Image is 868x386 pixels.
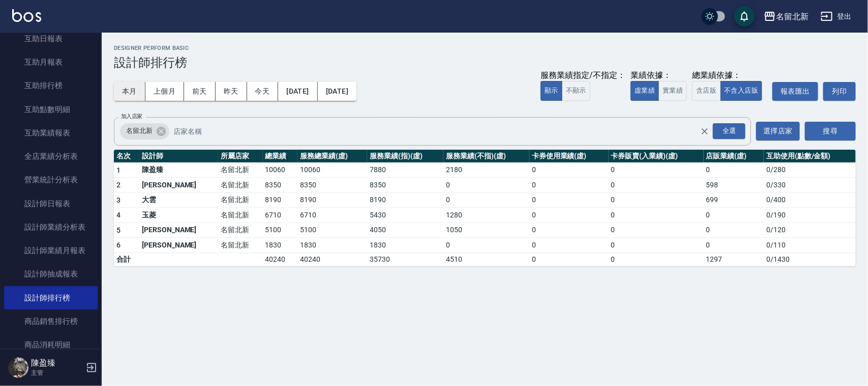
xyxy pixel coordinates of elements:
[713,123,745,139] div: 全選
[692,81,721,101] button: 含店販
[116,226,121,234] span: 5
[692,70,767,81] div: 總業績依據：
[116,211,121,219] span: 4
[145,82,184,101] button: 上個月
[443,162,529,178] td: 2180
[263,223,298,238] td: 5100
[4,239,98,262] a: 設計師業績月報表
[184,82,216,101] button: 前天
[764,192,856,208] td: 0 / 400
[4,145,98,168] a: 全店業績分析表
[297,253,367,266] td: 40240
[443,208,529,223] td: 1280
[609,150,704,163] th: 卡券販賣(入業績)(虛)
[4,262,98,286] a: 設計師抽成報表
[704,150,764,163] th: 店販業績(虛)
[541,70,625,81] div: 服務業績指定/不指定：
[609,192,704,208] td: 0
[139,178,218,193] td: [PERSON_NAME]
[529,192,609,208] td: 0
[31,368,83,377] p: 主管
[4,192,98,215] a: 設計師日報表
[529,178,609,193] td: 0
[529,223,609,238] td: 0
[116,181,121,189] span: 2
[114,82,145,101] button: 本月
[764,178,856,193] td: 0 / 330
[139,192,218,208] td: 大雲
[216,82,247,101] button: 昨天
[263,238,298,253] td: 1830
[139,208,218,223] td: 玉菱
[4,98,98,121] a: 互助點數明細
[297,192,367,208] td: 8190
[4,121,98,145] a: 互助業績報表
[218,162,262,178] td: 名留北新
[139,150,218,163] th: 設計師
[711,121,747,141] button: Open
[4,168,98,191] a: 營業統計分析表
[4,286,98,310] a: 設計師排行榜
[114,253,139,266] td: 合計
[263,178,298,193] td: 8350
[139,238,218,253] td: [PERSON_NAME]
[529,150,609,163] th: 卡券使用業績(虛)
[367,238,443,253] td: 1830
[704,223,764,238] td: 0
[764,162,856,178] td: 0 / 280
[704,238,764,253] td: 0
[443,150,529,163] th: 服務業績(不指)(虛)
[263,208,298,223] td: 6710
[443,192,529,208] td: 0
[247,82,279,101] button: 今天
[297,238,367,253] td: 1830
[734,6,755,26] button: save
[218,150,262,163] th: 所屬店家
[139,162,218,178] td: 陳盈臻
[704,178,764,193] td: 598
[4,310,98,333] a: 商品銷售排行榜
[12,9,41,22] img: Logo
[609,208,704,223] td: 0
[609,162,704,178] td: 0
[120,126,159,136] span: 名留北新
[263,150,298,163] th: 總業績
[31,358,83,368] h5: 陳盈臻
[609,178,704,193] td: 0
[704,192,764,208] td: 699
[698,124,712,139] button: Clear
[4,74,98,97] a: 互助排行榜
[318,82,356,101] button: [DATE]
[776,10,809,23] div: 名留北新
[704,162,764,178] td: 0
[297,223,367,238] td: 5100
[4,215,98,239] a: 設計師業績分析表
[609,253,704,266] td: 0
[756,122,800,141] button: 選擇店家
[764,150,856,163] th: 互助使用(點數/金額)
[263,253,298,266] td: 40240
[529,253,609,266] td: 0
[278,82,317,101] button: [DATE]
[8,357,28,378] img: Person
[218,208,262,223] td: 名留北新
[704,208,764,223] td: 0
[805,122,856,141] button: 搜尋
[367,208,443,223] td: 5430
[367,192,443,208] td: 8190
[823,82,856,101] button: 列印
[367,162,443,178] td: 7880
[367,253,443,266] td: 35730
[772,82,818,101] button: 報表匯出
[609,223,704,238] td: 0
[4,27,98,50] a: 互助日報表
[218,238,262,253] td: 名留北新
[263,192,298,208] td: 8190
[116,241,121,249] span: 6
[443,178,529,193] td: 0
[704,253,764,266] td: 1297
[114,150,139,163] th: 名次
[297,162,367,178] td: 10060
[116,166,121,174] span: 1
